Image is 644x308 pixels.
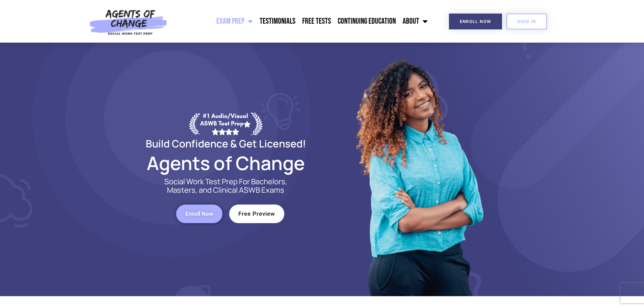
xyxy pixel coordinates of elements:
span: Enroll Now [185,211,213,217]
a: SIGN IN [506,14,547,29]
a: About [399,13,431,30]
a: Exam Prep [213,13,256,30]
span: SIGN IN [517,19,536,24]
span: Free Preview [238,211,275,217]
p: Social Work Test Prep For Bachelors, Masters, and Clinical ASWB Exams [157,177,295,194]
a: Free Tests [299,13,334,30]
span: Enroll Now [460,19,491,24]
nav: Menu [171,13,431,30]
h2: Agents of Change [129,155,322,171]
div: #1 Audio/Visual ASWB Test Prep [200,112,251,135]
a: Free Preview [229,205,284,223]
h2: Build Confidence & Get Licensed! [129,139,322,148]
a: Enroll Now [449,14,502,29]
a: Testimonials [256,13,299,30]
a: Continuing Education [334,13,399,30]
img: Website Image 1 (1) [351,43,486,296]
a: Enroll Now [176,205,222,223]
